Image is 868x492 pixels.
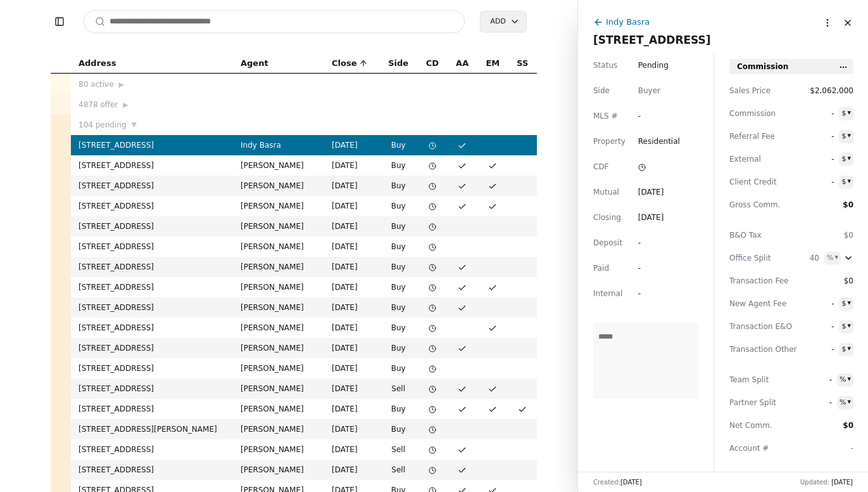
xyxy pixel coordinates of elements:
span: ▼ [132,119,137,131]
span: Client Credit [729,176,786,188]
span: [DATE] [620,479,642,486]
span: ▶ [123,100,128,111]
td: [DATE] [324,419,379,439]
td: Buy [379,399,417,419]
td: [PERSON_NAME] [233,196,324,216]
span: Pending [638,59,669,72]
td: [DATE] [324,358,379,379]
span: $2,062,000 [810,84,853,97]
span: - [811,320,834,333]
span: Net Comm. [729,419,786,432]
td: Buy [379,176,417,196]
span: Deposit [593,236,622,249]
span: - [811,297,834,310]
span: New Agent Fee [729,297,786,310]
td: [DATE] [324,135,379,155]
div: Indy Basra [606,15,650,29]
div: [DATE] [638,186,664,198]
td: [DATE] [324,338,379,358]
span: 40 [796,252,819,264]
td: [DATE] [324,399,379,419]
span: B&O Tax [729,229,786,242]
span: Property [593,135,626,148]
button: $ [839,343,853,356]
span: Status [593,59,617,72]
button: $ [839,176,853,188]
span: Account # [729,442,786,455]
td: [STREET_ADDRESS] [71,358,233,379]
div: - [638,287,661,300]
td: [STREET_ADDRESS][PERSON_NAME] [71,419,233,439]
td: [DATE] [324,318,379,338]
span: [DATE] [831,479,853,486]
span: Internal [593,287,622,300]
div: ▾ [847,343,851,354]
td: [STREET_ADDRESS] [71,439,233,460]
span: Transaction E&O [729,320,786,333]
span: External [729,153,786,165]
td: Buy [379,358,417,379]
button: $ [839,320,853,333]
div: ▾ [847,153,851,164]
span: EM [486,56,500,70]
span: Mutual [593,186,619,198]
span: Gross Comm. [729,198,786,211]
td: [STREET_ADDRESS] [71,277,233,297]
td: [PERSON_NAME] [233,338,324,358]
span: $0 [831,275,853,287]
span: $0 [844,231,853,240]
button: $ [839,297,853,310]
span: Address [79,56,116,70]
td: [STREET_ADDRESS] [71,297,233,318]
td: [STREET_ADDRESS] [71,460,233,480]
span: Commission [737,60,788,73]
td: [DATE] [324,297,379,318]
td: Sell [379,460,417,480]
td: [STREET_ADDRESS] [71,379,233,399]
td: [PERSON_NAME] [233,399,324,419]
span: $0 [843,200,853,209]
td: Buy [379,196,417,216]
td: [PERSON_NAME] [233,176,324,196]
td: [PERSON_NAME] [233,277,324,297]
div: ▾ [847,297,851,309]
div: Updated: [800,477,853,487]
span: Team Split [729,373,786,386]
td: [PERSON_NAME] [233,216,324,236]
td: Sell [379,379,417,399]
td: [PERSON_NAME] [233,155,324,176]
div: ▾ [847,176,851,187]
button: Add [480,11,527,32]
td: Buy [379,419,417,439]
span: Agent [241,56,268,70]
div: Buyer [638,84,660,97]
button: $ [839,107,853,120]
span: - [811,153,834,165]
td: [STREET_ADDRESS] [71,155,233,176]
td: [PERSON_NAME] [233,358,324,379]
span: Close [332,56,356,70]
span: - [809,396,832,409]
span: CDF [593,160,609,173]
td: [STREET_ADDRESS] [71,196,233,216]
span: $0 [843,421,853,430]
div: ▾ [847,130,851,141]
span: - [811,130,834,143]
div: Office Split [729,252,786,264]
span: ▶ [119,79,124,91]
td: [PERSON_NAME] [233,460,324,480]
td: [DATE] [324,460,379,480]
span: Side [388,56,408,70]
span: Residential [638,135,680,148]
td: Buy [379,236,417,257]
span: - [638,110,661,122]
div: Created: [593,477,642,487]
td: [PERSON_NAME] [233,379,324,399]
span: - [809,373,832,386]
button: $ [839,153,853,165]
span: - [851,444,853,453]
td: [PERSON_NAME] [233,297,324,318]
div: - [638,236,661,249]
td: [PERSON_NAME] [233,236,324,257]
td: [STREET_ADDRESS] [71,216,233,236]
